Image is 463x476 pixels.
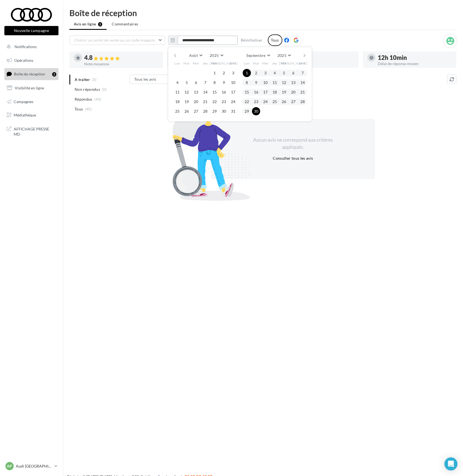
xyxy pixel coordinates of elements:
[444,457,458,471] div: Open Intercom Messenger
[173,98,181,106] button: 18
[271,88,279,96] button: 18
[14,58,33,63] span: Opérations
[173,78,181,87] button: 4
[15,86,44,90] span: Visibilité en ligne
[243,88,251,96] button: 15
[192,88,200,96] button: 13
[280,62,354,66] div: Taux de réponse
[252,88,260,96] button: 16
[183,107,191,115] button: 26
[280,88,288,96] button: 19
[14,99,33,104] span: Campagnes
[243,98,251,106] button: 22
[201,78,209,87] button: 7
[3,123,60,139] a: AFFICHAGE PRESSE MD
[252,69,260,77] button: 2
[69,9,456,17] div: Boîte de réception
[378,55,452,61] div: 12h 10min
[183,98,191,106] button: 19
[201,98,209,106] button: 21
[280,78,288,87] button: 12
[130,75,184,84] button: Tous les avis
[298,88,307,96] button: 21
[271,69,279,77] button: 4
[85,107,92,111] span: (40)
[252,78,260,87] button: 9
[102,87,107,92] span: (0)
[183,78,191,87] button: 5
[84,62,159,66] div: Note moyenne
[230,61,236,66] span: Dim
[14,44,37,49] span: Notifications
[193,61,199,66] span: Mer
[243,78,251,87] button: 8
[298,98,307,106] button: 28
[246,136,340,150] div: Aucun avis ne correspond aux critères appliqués.
[243,69,251,77] button: 1
[280,55,354,61] div: 100 %
[261,69,269,77] button: 3
[252,107,260,115] button: 30
[192,98,200,106] button: 20
[279,61,307,66] span: [PERSON_NAME]
[69,36,165,45] button: Choisir un point de vente ou un code magasin
[210,69,219,77] button: 1
[52,72,56,77] div: 2
[210,61,238,66] span: [PERSON_NAME]
[207,52,225,59] button: 2025
[229,69,237,77] button: 3
[84,55,159,61] div: 4.8
[271,98,279,106] button: 25
[229,98,237,106] button: 24
[7,463,12,469] span: AP
[183,88,191,96] button: 12
[4,461,58,471] a: AP Audi [GEOGRAPHIC_DATA] 17
[253,61,259,66] span: Mar
[244,61,250,66] span: Lun
[201,88,209,96] button: 14
[173,107,181,115] button: 25
[74,38,155,42] span: Choisir un point de vente ou un code magasin
[243,107,251,115] button: 29
[261,78,269,87] button: 10
[261,88,269,96] button: 17
[261,98,269,106] button: 24
[75,87,100,92] span: Non répondus
[272,61,277,66] span: Jeu
[210,98,219,106] button: 22
[252,98,260,106] button: 23
[229,78,237,87] button: 10
[14,125,56,137] span: AFFICHAGE PRESSE MD
[112,21,138,27] span: Commentaires
[4,26,58,35] button: Nouvelle campagne
[271,78,279,87] button: 11
[378,62,452,66] div: Délai de réponse moyen
[174,61,180,66] span: Lun
[3,109,60,121] a: Médiathèque
[280,98,288,106] button: 26
[229,88,237,96] button: 17
[16,463,52,469] p: Audi [GEOGRAPHIC_DATA] 17
[187,52,204,59] button: Août
[210,53,219,58] span: 2025
[220,98,228,106] button: 23
[298,69,307,77] button: 7
[210,107,219,115] button: 29
[289,78,297,87] button: 13
[262,61,269,66] span: Mer
[94,97,101,101] span: (40)
[210,78,219,87] button: 8
[289,69,297,77] button: 6
[134,77,156,81] span: Tous les avis
[268,34,282,46] div: Tous
[3,68,60,80] a: Boîte de réception2
[203,61,208,66] span: Jeu
[220,78,228,87] button: 9
[75,97,92,102] span: Répondus
[277,53,286,58] span: 2025
[192,107,200,115] button: 27
[247,53,266,58] span: Septembre
[3,96,60,107] a: Campagnes
[3,82,60,94] a: Visibilité en ligne
[239,37,265,43] button: Réinitialiser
